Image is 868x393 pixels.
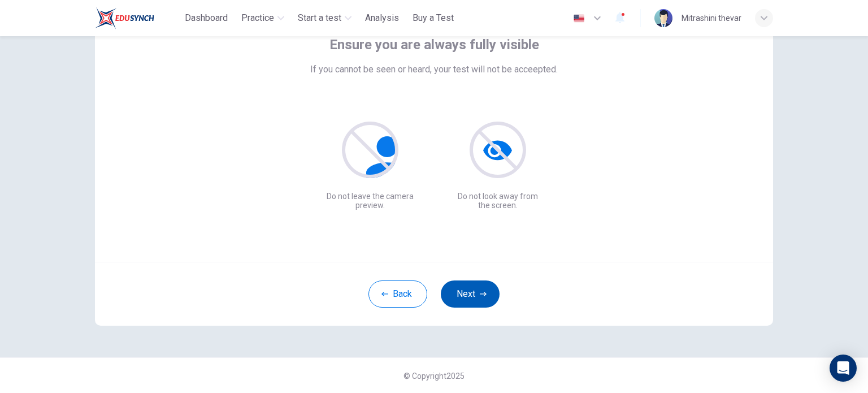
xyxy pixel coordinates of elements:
button: Analysis [361,8,403,28]
span: Dashboard [185,11,228,25]
div: Mitrashini thevar [682,11,741,25]
button: Back [368,280,427,308]
span: Ensure you are always fully visible [329,36,539,54]
div: Open Intercom Messenger [830,355,857,382]
button: Start a test [293,8,356,28]
img: Profile picture [654,9,672,27]
button: Buy a Test [408,8,458,28]
span: Analysis [365,11,399,25]
button: Practice [237,8,289,28]
span: Buy a Test [413,11,454,25]
a: ELTC logo [95,7,180,29]
p: Do not leave the camera preview. [324,192,416,210]
button: Dashboard [180,8,232,28]
img: ELTC logo [95,7,154,29]
span: Practice [241,11,274,25]
img: en [572,14,586,23]
button: Next [441,280,500,308]
span: If you cannot be seen or heard, your test will not be acceepted. [310,63,558,76]
span: Start a test [298,11,341,25]
span: © Copyright 2025 [403,372,465,381]
p: Do not look away from the screen. [452,192,544,210]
